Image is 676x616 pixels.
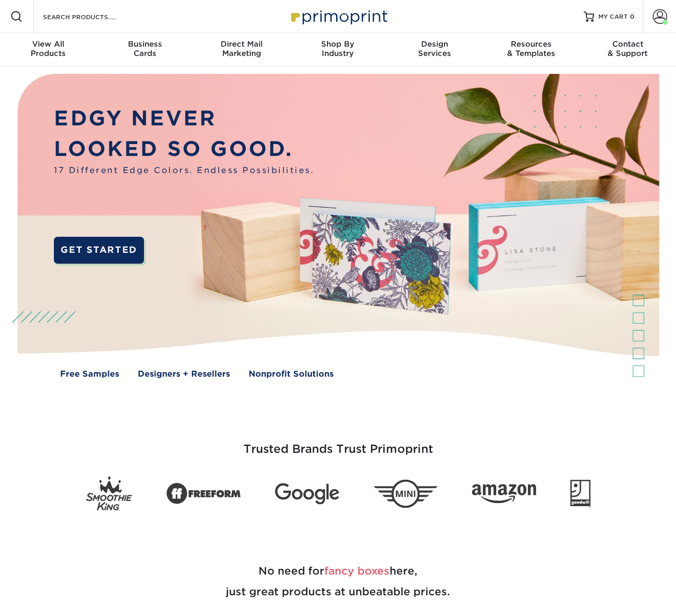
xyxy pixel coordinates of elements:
[86,476,132,511] img: Smoothie King
[193,39,290,58] div: Marketing
[386,39,483,49] span: Design
[630,13,635,20] span: 0
[54,103,314,134] p: EDGY NEVER
[249,368,334,380] a: Nonprofit Solutions
[60,368,119,380] a: Free Samples
[290,39,386,49] span: Shop By
[166,477,241,510] img: Freeform
[54,164,314,176] span: 17 Different Edge Colors. Endless Possibilities.
[54,237,144,264] a: GET STARTED
[483,33,579,66] a: Resources& Templates
[373,479,438,508] img: Mini
[598,12,628,21] span: MY CART
[35,418,641,468] h3: Trusted Brands Trust Primoprint
[324,565,390,577] span: fancy boxes
[54,134,314,164] p: LOOKED SO GOOD.
[42,10,143,23] input: SEARCH PRODUCTS.....
[386,39,483,58] div: Services
[96,39,193,49] span: Business
[290,33,386,66] a: Shop ByIndustry
[96,39,193,58] div: Cards
[386,33,483,66] a: DesignServices
[580,39,676,49] span: Contact
[483,39,579,49] span: Resources
[138,368,230,380] a: Designers + Resellers
[193,39,290,49] span: Direct Mail
[193,33,290,66] a: Direct MailMarketing
[96,33,193,66] a: BusinessCards
[286,5,390,27] img: Primoprint
[483,39,579,58] div: & Templates
[580,33,676,66] a: Contact& Support
[472,484,536,504] img: Amazon
[290,39,386,58] div: Industry
[580,39,676,58] div: & Support
[275,483,339,504] img: Google
[570,480,591,508] img: Goodwill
